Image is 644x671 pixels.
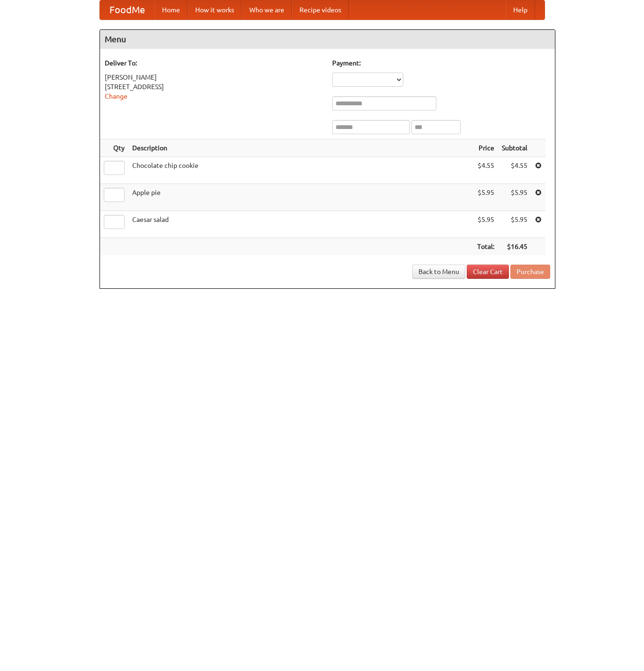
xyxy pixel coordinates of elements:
[128,157,473,184] td: Chocolate chip cookie
[188,0,242,19] a: How it works
[498,211,531,238] td: $5.95
[467,265,509,279] a: Clear Cart
[506,0,535,19] a: Help
[128,184,473,211] td: Apple pie
[498,139,531,157] th: Subtotal
[498,238,531,256] th: $16.45
[412,265,465,279] a: Back to Menu
[473,211,498,238] td: $5.95
[498,157,531,184] td: $4.55
[510,265,550,279] button: Purchase
[105,58,323,68] h5: Deliver To:
[100,139,128,157] th: Qty
[473,157,498,184] td: $4.55
[105,92,127,100] a: Change
[105,73,323,82] div: [PERSON_NAME]
[128,211,473,238] td: Caesar salad
[332,58,550,68] h5: Payment:
[100,0,154,19] a: FoodMe
[105,82,323,92] div: [STREET_ADDRESS]
[473,139,498,157] th: Price
[128,139,473,157] th: Description
[473,184,498,211] td: $5.95
[242,0,292,19] a: Who we are
[154,0,188,19] a: Home
[498,184,531,211] td: $5.95
[292,0,349,19] a: Recipe videos
[100,30,555,49] h4: Menu
[473,238,498,256] th: Total:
